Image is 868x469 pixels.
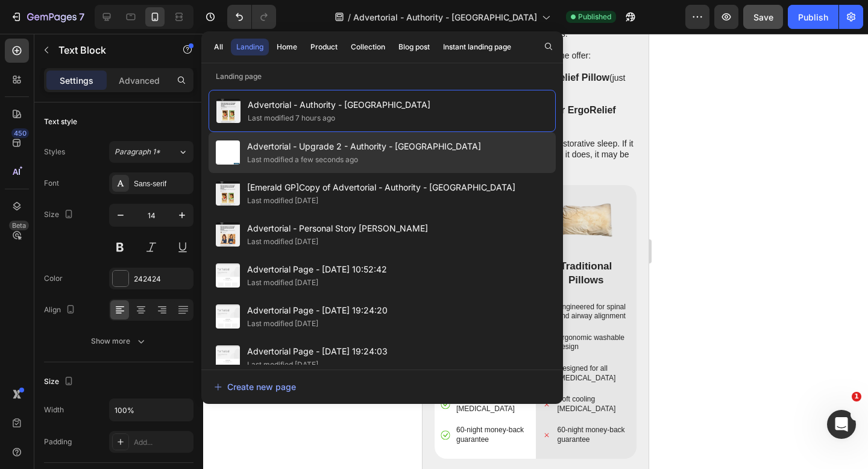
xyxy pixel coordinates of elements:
div: Styles [44,146,65,157]
p: And right now, there’s a limited-time offer: [13,16,213,27]
p: Settings [60,74,93,87]
button: Paragraph 1* [109,141,193,163]
button: 7 [5,5,90,29]
p: Ergonomic washable design [135,300,207,318]
p: Soft cooling [MEDICAL_DATA] [34,361,105,380]
p: Engineered for spinal and airway alignment [34,269,105,288]
button: All [209,39,228,55]
div: Width [44,404,64,415]
span: Advertorial - Upgrade 2 - Authority - [GEOGRAPHIC_DATA] [247,139,481,154]
p: Landing page [201,71,563,83]
p: Text Block [58,43,161,57]
p: Engineered for spinal and airway alignment [135,269,207,288]
div: Show more [91,335,147,347]
div: Product [310,42,338,52]
button: Blog post [393,39,435,55]
div: Size [44,374,76,390]
p: 60-night money-back guarantee [34,392,105,411]
button: Landing [231,39,269,55]
strong: → 70% OFF a bundle of four ErgoRelief Pillows [13,71,193,92]
button: Product [305,39,343,55]
button: Save [743,5,783,29]
div: Create new page [214,380,296,393]
button: Home [271,39,303,55]
p: Designed for all [MEDICAL_DATA] [135,330,207,349]
div: Landing [236,42,263,52]
div: Undo/Redo [227,5,276,29]
div: Collection [351,42,385,52]
div: Blog post [398,42,430,52]
button: Create new page [213,375,551,399]
p: Soft cooling [MEDICAL_DATA] [135,361,207,380]
div: 242424 [134,274,190,285]
div: Last modified [DATE] [247,236,318,248]
span: / [348,11,351,24]
p: Ergonomic washable design [34,300,105,318]
div: Last modified [DATE] [247,277,318,289]
div: Last modified 7 hours ago [248,112,335,124]
span: 1 [852,392,861,401]
div: Color [44,273,63,284]
p: Advanced [119,74,160,87]
div: Size [44,207,76,223]
div: Instant landing page [443,42,511,52]
p: 7 [79,10,84,24]
strong: → 55% OFF a single ErgoRelief Pillow [13,39,187,49]
p: 60-night money-back guarantee [135,392,207,411]
span: Advertorial Page - [DATE] 10:52:42 [247,262,387,277]
div: Sans-serif [134,178,190,189]
span: Save [753,12,773,22]
div: All [214,42,223,52]
span: Advertorial Page - [DATE] 19:24:20 [247,303,388,318]
p: (just $107 CAD) [13,39,213,60]
p: Traditional Pillows [121,226,207,253]
button: Instant landing page [438,39,517,55]
span: Advertorial Page - [DATE] 19:24:03 [247,344,388,359]
p: Designed for all [MEDICAL_DATA] [34,330,105,349]
div: Publish [798,11,828,24]
button: Publish [788,5,838,29]
div: Home [277,42,297,52]
p: Imagine this: 60 nights of deep, restorative sleep. If it doesn’t deliver, you risk nothing. If i... [13,104,213,137]
img: gempages_582514859921375857-e47a6673-9794-45b1-8afe-cccabd263d90.png [120,164,207,211]
div: Last modified [DATE] [247,359,318,371]
span: Paragraph 1* [115,146,160,157]
span: Advertorial - Authority - [GEOGRAPHIC_DATA] [248,98,430,112]
iframe: Intercom live chat [827,410,856,439]
div: Beta [9,221,29,230]
div: Align [44,302,78,318]
span: Advertorial - Personal Story [PERSON_NAME] [247,221,428,236]
input: Auto [110,399,193,421]
div: Add... [134,437,190,448]
div: Font [44,178,59,189]
div: 450 [11,128,29,138]
img: gempages_582514859921375857-2ae4ee2e-a17f-4117-87be-5cc46c1090f5.png [19,164,106,211]
button: Collection [345,39,391,55]
p: [PERSON_NAME] Pillow [19,226,106,253]
span: Published [578,11,611,22]
div: Padding [44,436,72,447]
span: [Emerald GP]Copy of Advertorial - Authority - [GEOGRAPHIC_DATA] [247,180,515,195]
div: Text style [44,116,77,127]
div: Last modified [DATE] [247,318,318,330]
div: Last modified a few seconds ago [247,154,358,166]
button: Show more [44,330,193,352]
div: Last modified [DATE] [247,195,318,207]
span: Advertorial - Authority - [GEOGRAPHIC_DATA] [353,11,537,24]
